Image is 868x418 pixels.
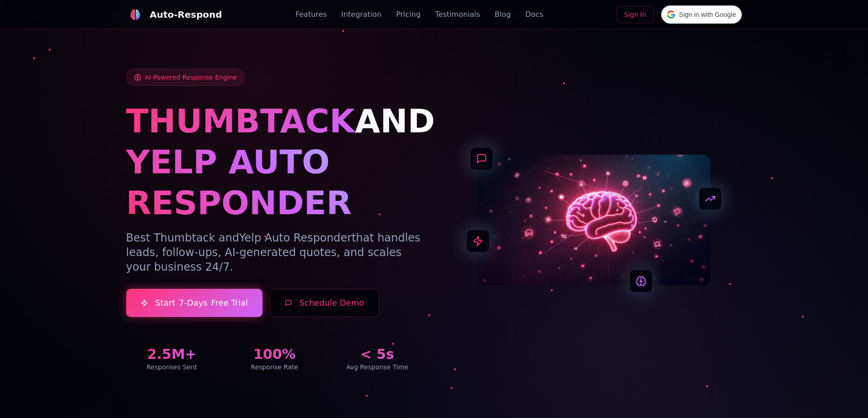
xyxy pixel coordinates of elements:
[331,363,423,372] div: Avg Response Time
[661,5,742,24] div: Sign in with Google
[229,346,320,363] div: 100%
[435,9,480,20] a: Testimonials
[295,9,327,20] a: Features
[179,297,207,309] span: 7-Days
[239,232,352,244] span: Yelp Auto Responder
[126,102,355,140] span: THUMBTACK
[129,9,140,20] img: logo.svg
[270,289,379,317] button: Schedule Demo
[396,9,421,20] a: Pricing
[126,141,423,223] h1: YELP AUTO RESPONDER
[150,8,222,21] div: Auto-Respond
[679,10,736,20] span: Sign in with Google
[126,289,263,317] a: Start7-DaysFree Trial
[616,6,654,23] a: Sign In
[355,102,435,140] span: AND
[126,363,218,372] div: Responses Sent
[126,231,423,274] p: Best Thumbtack and that handles leads, follow-ups, AI-generated quotes, and scales your business ...
[341,9,381,20] a: Integration
[145,73,237,82] span: AI-Powered Response Engine
[495,9,511,20] a: Blog
[477,155,710,286] img: AI Neural Network Brain
[525,9,543,20] a: Docs
[126,346,218,363] div: 2.5M+
[126,5,222,24] a: Auto-Respond
[331,346,423,363] div: < 5s
[229,363,320,372] div: Response Rate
